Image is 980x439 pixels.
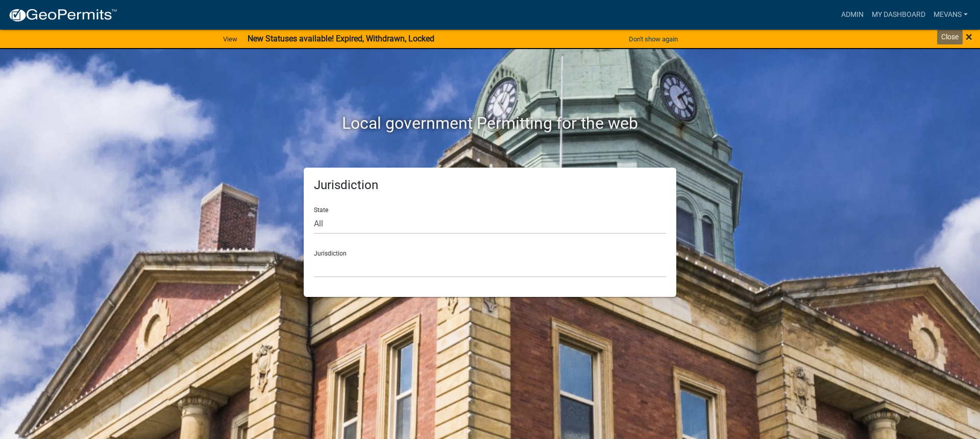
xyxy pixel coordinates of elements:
button: Don't show again [625,31,682,48]
div: Close [937,30,963,44]
a: Admin [837,5,868,25]
strong: New Statuses available! Expired, Withdrawn, Locked [248,34,434,43]
a: My Dashboard [868,5,929,25]
h5: Jurisdiction [314,178,666,193]
span: × [966,30,972,44]
a: View [219,31,241,48]
a: Mevans [929,5,972,25]
h2: Local government Permitting for the web [207,113,773,133]
button: Close [966,31,972,43]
